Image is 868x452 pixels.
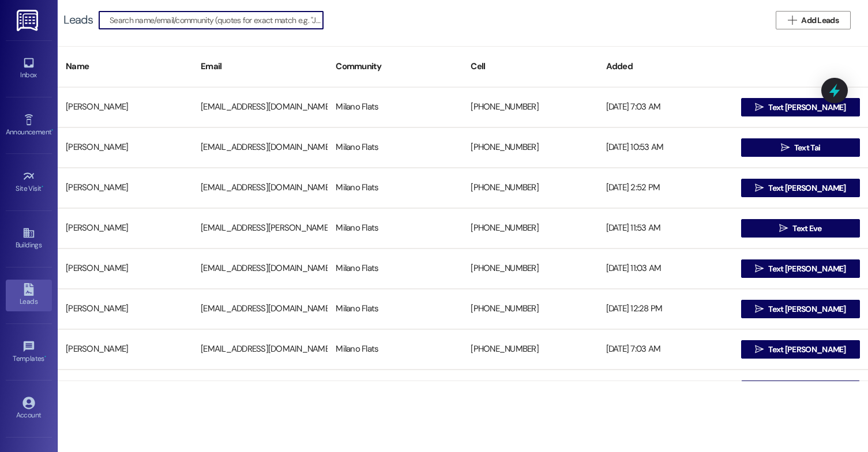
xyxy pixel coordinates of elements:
i:  [755,103,764,112]
span: Add Leads [801,14,839,27]
i:  [755,264,764,273]
div: [PERSON_NAME] [58,96,193,119]
a: Templates • [6,337,52,368]
div: [PHONE_NUMBER] [463,217,598,240]
div: Milano Flats [328,378,463,401]
input: Search name/email/community (quotes for exact match e.g. "John Smith") [110,12,323,28]
div: Milano Flats [328,297,463,321]
i:  [788,16,796,25]
div: [PHONE_NUMBER] [463,378,598,401]
i:  [781,143,790,152]
span: Text [PERSON_NAME] [768,303,846,315]
span: • [44,353,46,361]
button: Text Eve [741,219,860,238]
div: [PERSON_NAME] [58,257,193,280]
div: [DATE] 11:53 AM [598,217,733,240]
div: Milano Flats [328,338,463,361]
div: [DATE] 11:03 AM [598,257,733,280]
div: [DATE] 2:52 PM [598,176,733,199]
div: [PERSON_NAME] [58,217,193,240]
div: [DATE] 12:28 PM [598,297,733,321]
button: Text [PERSON_NAME] [741,340,860,359]
div: Milano Flats [328,176,463,199]
div: [PERSON_NAME] [58,378,193,401]
div: Milano Flats [328,257,463,280]
a: Site Visit • [6,167,52,198]
div: [EMAIL_ADDRESS][DOMAIN_NAME] [193,297,328,321]
button: Text [PERSON_NAME] [741,98,860,116]
div: [EMAIL_ADDRESS][DOMAIN_NAME] [193,136,328,159]
div: [EMAIL_ADDRESS][PERSON_NAME][DOMAIN_NAME] [193,217,328,240]
div: [PHONE_NUMBER] [463,338,598,361]
div: [EMAIL_ADDRESS][DOMAIN_NAME] [193,96,328,119]
div: [DATE] 10:53 AM [598,136,733,159]
a: Inbox [6,53,52,84]
span: Text Tai [794,142,820,154]
i:  [779,224,788,233]
div: [EMAIL_ADDRESS][DOMAIN_NAME] [193,176,328,199]
div: [PHONE_NUMBER] [463,96,598,119]
span: Text Eve [792,223,821,235]
div: [PHONE_NUMBER] [463,136,598,159]
span: • [42,183,43,191]
button: Add Leads [776,11,851,29]
button: Text [PERSON_NAME] [741,381,860,399]
span: Text [PERSON_NAME] [768,263,846,275]
button: Text [PERSON_NAME] [741,259,860,278]
div: [EMAIL_ADDRESS][DOMAIN_NAME] [193,257,328,280]
div: [PHONE_NUMBER] [463,257,598,280]
div: [PERSON_NAME] [58,338,193,361]
i:  [755,183,764,193]
span: • [51,126,53,134]
div: [PERSON_NAME] [58,297,193,321]
a: Account [6,393,52,424]
span: Text [PERSON_NAME] [768,344,846,356]
div: Name [58,52,193,81]
div: [PERSON_NAME] [58,136,193,159]
a: Leads [6,280,52,311]
div: [PHONE_NUMBER] [463,297,598,321]
div: Cell [463,52,598,81]
div: Leads [63,14,93,26]
div: [DATE] 7:52 PM [598,378,733,401]
div: [DATE] 7:03 AM [598,338,733,361]
span: Text [PERSON_NAME] [768,101,846,114]
div: [DATE] 7:03 AM [598,96,733,119]
div: Milano Flats [328,136,463,159]
div: Added [598,52,733,81]
button: Text Tai [741,138,860,157]
i:  [755,304,764,314]
span: Text [PERSON_NAME] [768,182,846,194]
div: Email [193,52,328,81]
div: [PERSON_NAME][EMAIL_ADDRESS][DOMAIN_NAME] [193,378,328,401]
button: Text [PERSON_NAME] [741,300,860,318]
img: ResiDesk Logo [17,10,40,31]
button: Text [PERSON_NAME] [741,179,860,197]
div: [PERSON_NAME] [58,176,193,199]
div: Community [328,52,463,81]
div: Milano Flats [328,96,463,119]
div: [PHONE_NUMBER] [463,176,598,199]
a: Buildings [6,223,52,254]
i:  [755,345,764,354]
div: Milano Flats [328,217,463,240]
div: [EMAIL_ADDRESS][DOMAIN_NAME] [193,338,328,361]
